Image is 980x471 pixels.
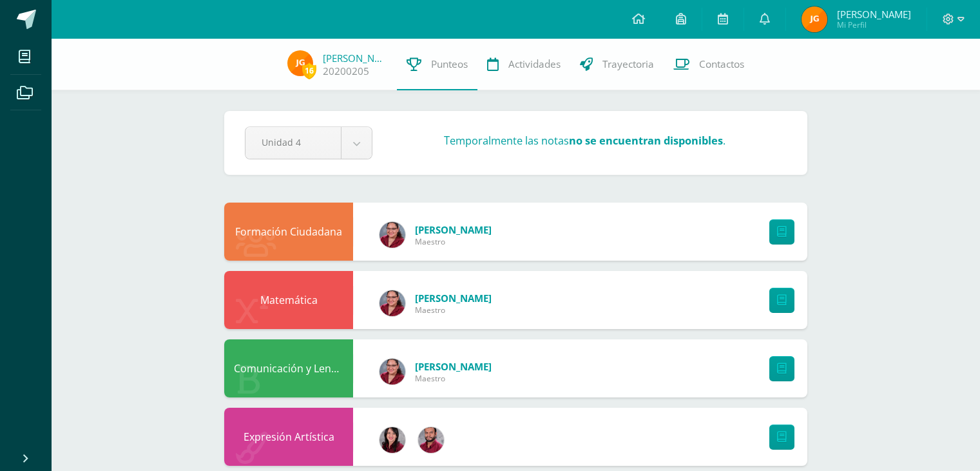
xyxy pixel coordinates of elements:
img: 2bc7bb8f305176af3f8503723f7642e6.png [802,6,827,32]
span: [PERSON_NAME] [415,292,492,305]
a: Unidad 4 [245,127,372,159]
a: 20200205 [323,65,369,78]
div: Expresión Artística [224,408,353,466]
strong: no se encuentran disponibles [569,134,723,148]
span: Unidad 4 [262,127,325,157]
img: ced593bbe059b44c48742505438c54e8.png [380,359,405,385]
img: ced593bbe059b44c48742505438c54e8.png [380,290,405,316]
span: [PERSON_NAME] [415,223,492,236]
span: Contactos [699,57,744,71]
span: Punteos [431,57,468,71]
img: 2bc7bb8f305176af3f8503723f7642e6.png [287,50,313,76]
span: [PERSON_NAME] [837,8,911,21]
a: Trayectoria [570,39,664,90]
div: Formación Ciudadana [224,203,353,261]
span: Maestro [415,236,492,247]
div: Matemática [224,271,353,329]
img: 97d0c8fa0986aa0795e6411a21920e60.png [380,427,405,453]
a: [PERSON_NAME] [323,52,387,65]
div: Comunicación y Lenguaje,Idioma Español [224,339,353,397]
span: Mi Perfil [837,19,911,30]
span: Trayectoria [602,57,654,71]
span: 16 [302,63,316,79]
a: Punteos [397,39,477,90]
span: Maestro [415,373,492,384]
img: 5d51c81de9bbb3fffc4019618d736967.png [418,427,444,453]
img: ced593bbe059b44c48742505438c54e8.png [380,222,405,248]
h3: Temporalmente las notas . [444,134,725,148]
span: [PERSON_NAME] [415,360,492,373]
a: Contactos [664,39,754,90]
a: Actividades [477,39,570,90]
span: Maestro [415,305,492,316]
span: Actividades [508,57,561,71]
